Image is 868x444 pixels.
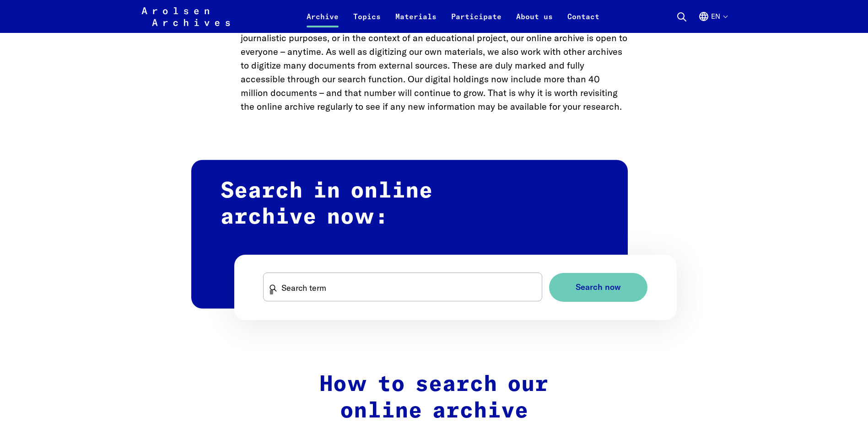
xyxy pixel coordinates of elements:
a: Archive [299,11,346,33]
a: Participate [444,11,509,33]
h2: Search in online archive now: [191,160,628,308]
span: Search now [576,283,621,292]
p: Whether you are searching for information out of personal interest, for academic or journalistic ... [241,17,628,113]
a: Contact [560,11,607,33]
h2: How to search our online archive [241,372,628,424]
a: Topics [346,11,388,33]
button: Search now [549,273,647,302]
a: About us [509,11,560,33]
button: English, language selection [698,11,727,33]
a: Materials [388,11,444,33]
nav: Primary [299,5,607,27]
